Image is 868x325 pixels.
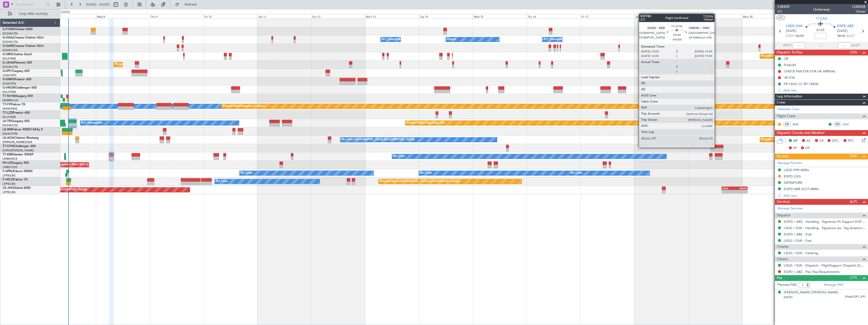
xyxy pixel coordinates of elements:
[365,14,419,18] div: Mon 13
[3,90,16,94] a: EGLF/FAB
[3,161,13,165] span: 9H-LPZ
[3,86,37,89] a: G-VNORChallenger 650
[784,226,865,230] a: LSGG / GVA - Handling - Signature (ex. Tag Aviation) LSGG / GVA
[419,14,473,18] div: Tue 14
[777,161,802,166] a: Manage Permits
[843,122,854,127] a: OLC
[850,275,857,280] span: (1/1)
[850,50,857,55] span: (3/5)
[819,138,823,144] span: CR
[784,251,818,255] a: LSGG / GVA - Catering
[180,3,202,6] span: Refresh
[3,145,14,148] span: T7-DYN
[3,165,17,169] a: LFMD/CEQ
[473,14,527,18] div: Wed 15
[173,1,203,9] button: Refresh
[3,120,13,123] span: LX-TRO
[777,213,791,218] span: Dispatch
[735,190,747,193] div: -
[783,121,791,127] div: CP
[115,61,195,68] div: Planned Maint [GEOGRAPHIC_DATA] ([GEOGRAPHIC_DATA])
[3,103,11,106] span: T7-FFI
[777,100,785,106] span: Crew
[311,14,365,18] div: Sun 12
[3,178,28,181] a: F-HECDFalcon 7X
[407,119,445,127] div: Planned Maint Riga (Riga Intl)
[777,244,789,250] span: Charter
[3,57,16,60] a: EGLF/FAB
[3,120,30,123] a: LX-TROLegacy 650
[784,168,809,172] div: LSGG PPR 0605z
[61,10,70,14] div: [DATE]
[777,4,790,9] span: 538459
[342,136,415,144] div: No Crew [GEOGRAPHIC_DATA] ([GEOGRAPHIC_DATA])
[777,206,803,211] a: Manage Services
[382,36,403,43] div: A/C Unavailable
[845,295,865,299] span: P566672PC (PP)
[793,43,805,49] input: --:--
[3,28,15,31] span: G-FOMO
[777,256,788,262] span: Others
[784,295,792,299] span: [DATE]
[3,95,17,98] span: T7-N1960
[3,149,34,152] a: EVRA/[PERSON_NAME]
[3,187,31,190] a: CS-JHHGlobal 6000
[3,157,17,161] a: LFMN/NCE
[571,169,582,177] div: No Crew
[848,138,854,144] span: FFC
[784,219,865,224] a: EGPD / ABZ - Handling - Signature Flt Support EGPD / ABZ
[777,94,802,99] span: Leg Information
[777,107,799,112] a: Schedule Crew
[3,45,14,48] span: G-GARE
[447,36,456,43] div: Owner
[777,199,790,205] span: Services
[3,82,16,86] a: EGSS/STN
[3,145,36,148] a: T7-DYNChallenger 604
[380,178,460,185] div: Planned Maint [GEOGRAPHIC_DATA] ([GEOGRAPHIC_DATA])
[852,43,860,48] span: ALDT
[3,73,16,77] a: LGAV/ATH
[784,290,838,295] div: [PERSON_NAME] [PERSON_NAME]
[784,263,865,268] a: LSGG / GVA - Dispatch - FlightSupport Dispatch [GEOGRAPHIC_DATA]
[722,187,735,190] div: LEZG
[3,53,32,56] a: G-SIRSCitation Excel
[3,136,39,139] a: LX-AOACitation Mustang
[786,24,802,29] span: LSGG GVA
[850,153,857,159] span: (3/4)
[3,136,14,139] span: LX-AOA
[3,111,13,114] span: T7-LZZI
[784,270,840,274] a: EGPD / ABZ - Pax Visa Requirements
[3,153,33,156] a: T7-EMIHawker 900XP
[784,63,796,67] div: Prebrief
[3,61,14,64] span: G-JAGA
[3,124,18,127] a: EGGW/LTN
[777,9,790,14] span: 2/3
[3,40,18,44] a: EGGW/LTN
[796,34,804,39] span: 06:05
[544,36,565,43] div: A/C Unavailable
[784,187,819,191] div: EGPD ARR SLOT 0800z
[837,24,854,29] span: EGPD ABZ
[784,180,802,185] div: DEPARTURE
[837,34,845,39] span: 08:00
[813,7,830,12] div: Underway
[15,1,45,8] input: Trip Number
[241,169,252,177] div: No Crew
[634,14,688,18] div: Sat 18
[784,238,811,243] a: LSGG / GVA - Fuel
[777,154,789,159] span: Permits
[216,178,228,185] div: No Crew
[777,275,782,281] span: Pax
[3,48,18,52] a: EGNR/CEG
[852,9,865,14] span: Charter
[257,14,311,18] div: Sat 11
[150,14,204,18] div: Thu 9
[784,174,801,178] div: EGPD LDG
[735,187,747,190] div: KNUQ
[3,86,15,89] span: G-VNOR
[393,153,405,160] div: No Crew
[783,88,865,92] div: Add new
[651,36,660,43] div: Owner
[793,138,798,144] span: MF
[784,69,836,73] div: CHECK PAX ETA FOR UK ARRIVAL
